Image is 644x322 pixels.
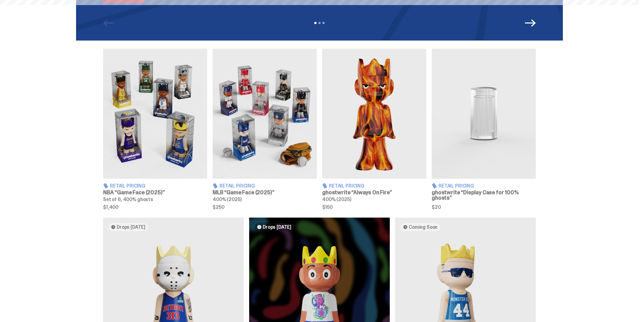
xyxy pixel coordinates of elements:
h3: NBA “Game Face (2025)” [103,190,207,195]
span: 400% (2025) [322,196,351,202]
h3: MLB “Game Face (2025)” [213,190,317,195]
img: Game Face (2025) [213,49,317,179]
a: Game Face (2025) Retail Pricing [213,49,317,209]
img: Always On Fire [322,49,426,179]
span: Coming Soon [409,224,437,230]
img: Display Case for 100% ghosts [432,49,536,179]
span: $150 [322,205,426,209]
span: Set of 6, 400% ghosts [103,196,153,202]
span: Drops [DATE] [117,224,145,230]
button: View slide 1 [314,22,316,24]
button: View slide 2 [318,22,320,24]
span: Retail Pricing [329,183,364,188]
span: Retail Pricing [110,183,145,188]
button: Next [525,18,536,28]
a: Display Case for 100% ghosts Retail Pricing [432,49,536,209]
span: $20 [432,205,536,209]
span: $1,400 [103,205,207,209]
span: 400% (2025) [213,196,241,202]
h3: ghostwrite “Always On Fire” [322,190,426,195]
h3: ghostwrite “Display Case for 100% ghosts” [432,190,536,201]
span: Drops [DATE] [263,224,291,230]
span: $250 [213,205,317,209]
a: Game Face (2025) Retail Pricing [103,49,207,209]
span: Retail Pricing [438,183,474,188]
span: Retail Pricing [219,183,255,188]
a: Always On Fire Retail Pricing [322,49,426,209]
img: Game Face (2025) [103,49,207,179]
button: View slide 3 [323,22,325,24]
